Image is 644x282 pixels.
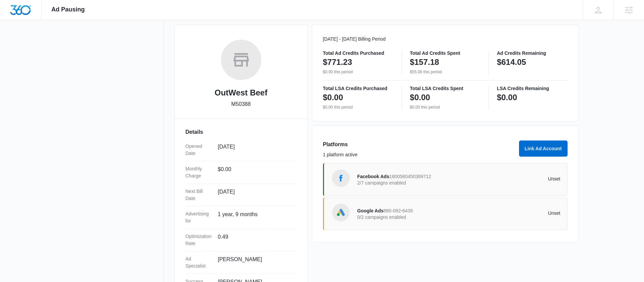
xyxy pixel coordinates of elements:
span: Facebook Ads [357,174,389,179]
p: 2/7 campaigns enabled [357,180,459,185]
dd: 1 year, 9 months [218,210,291,225]
dd: [DATE] [218,143,291,157]
p: Total Ad Credits Purchased [323,51,393,55]
p: $0.00 [323,92,343,103]
p: LSA Credits Remaining [497,86,567,91]
div: Monthly Charge$0.00 [186,161,297,184]
dt: Optimization Rate [186,233,213,247]
img: Facebook Ads [336,173,346,183]
div: Optimization Rate0.49 [186,229,297,251]
p: Total LSA Credits Purchased [323,86,393,91]
div: Next Bill Date[DATE] [186,184,297,206]
p: $0.00 this period [323,104,393,110]
p: $614.05 [497,57,526,68]
p: Unset [459,211,560,215]
p: $0.00 this period [323,69,393,75]
p: $771.23 [323,57,352,68]
a: Google AdsGoogle Ads880-092-64350/2 campaigns enabledUnset [323,197,568,230]
p: Unset [459,176,560,181]
dt: Ad Specialist [186,255,213,270]
div: Ad Specialist[PERSON_NAME] [186,251,297,274]
p: M50388 [231,100,251,108]
p: [DATE] - [DATE] Billing Period [323,36,568,43]
p: $0.00 [410,92,430,103]
h3: Details [186,128,297,136]
img: Google Ads [336,207,346,217]
dd: [PERSON_NAME] [218,255,291,270]
p: $157.18 [410,57,439,68]
p: $0.00 this period [410,104,480,110]
button: Link Ad Account [519,140,568,157]
p: Total Ad Credits Spent [410,51,480,55]
div: Advertising for1 year, 9 months [186,206,297,229]
h2: OutWest Beef [215,87,267,99]
dt: Advertising for [186,210,213,225]
p: 1 platform active [323,151,515,158]
dd: $0.00 [218,165,291,179]
div: Opened Date[DATE] [186,139,297,161]
span: 1800580450369712 [389,174,431,179]
p: Ad Credits Remaining [497,51,567,55]
span: Google Ads [357,208,384,213]
p: $55.08 this period [410,69,480,75]
h3: Platforms [323,140,515,149]
p: 0/2 campaigns enabled [357,215,459,219]
p: $0.00 [497,92,517,103]
a: Facebook AdsFacebook Ads18005804503697122/7 campaigns enabledUnset [323,163,568,196]
dd: [DATE] [218,188,291,202]
span: 880-092-6435 [384,208,413,213]
p: Total LSA Credits Spent [410,86,480,91]
dd: 0.49 [218,233,291,247]
dt: Monthly Charge [186,165,213,179]
dt: Opened Date [186,143,213,157]
span: Ad Pausing [52,6,85,13]
dt: Next Bill Date [186,188,213,202]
